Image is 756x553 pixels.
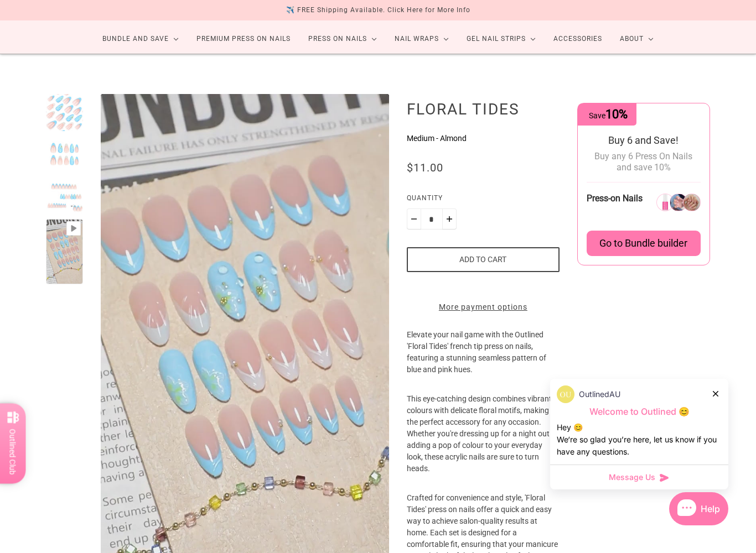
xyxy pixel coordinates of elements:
[594,151,692,173] span: Buy any 6 Press On Nails and save 10%
[557,385,574,403] img: data:image/png;base64,iVBORw0KGgoAAAANSUhEUgAAACQAAAAkCAYAAADhAJiYAAAAAXNSR0IArs4c6QAAAERlWElmTU0...
[407,133,560,144] p: Medium - Almond
[609,472,655,483] span: Message Us
[407,192,560,208] label: Quantity
[299,24,386,54] a: Press On Nails
[589,111,628,120] span: Save
[407,247,560,272] button: Add to cart
[286,4,470,16] div: ✈️ FREE Shipping Available. Click Here for More Info
[407,208,421,229] button: Minus
[557,421,722,458] div: Hey 😊 We‘re so glad you’re here, let us know if you have any questions.
[579,388,620,400] p: OutlinedAU
[545,24,611,54] a: Accessories
[587,193,643,204] span: Press-on Nails
[188,24,299,54] a: Premium Press On Nails
[442,208,457,229] button: Plus
[407,301,560,313] a: More payment options
[94,24,188,54] a: Bundle and Save
[407,162,443,174] div: $11.00
[557,406,722,418] p: Welcome to Outlined 😊
[599,237,687,249] span: Go to Bundle builder
[407,100,560,118] h1: Floral Tides
[608,134,679,146] span: Buy 6 and Save!
[407,393,560,492] p: This eye-catching design combines vibrant colours with delicate floral motifs, making it the perf...
[605,107,628,121] span: 10%
[407,329,560,393] p: Elevate your nail game with the Outlined 'Floral Tides' french tip press on nails, featuring a st...
[458,24,545,54] a: Gel Nail Strips
[386,24,458,54] a: Nail Wraps
[611,24,662,54] a: About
